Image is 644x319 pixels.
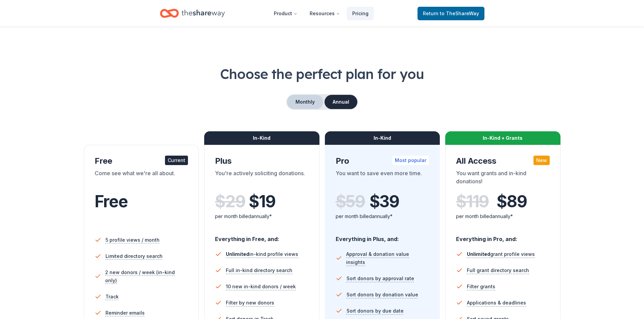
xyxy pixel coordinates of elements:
[226,251,298,257] span: in-kind profile views
[336,212,429,220] div: per month billed annually*
[105,309,145,317] span: Reminder emails
[418,7,484,20] a: Returnto TheShareWay
[95,156,188,166] div: Free
[215,212,309,220] div: per month billed annually*
[325,95,357,109] button: Annual
[336,156,429,166] div: Pro
[347,7,374,20] a: Pricing
[215,229,309,243] div: Everything in Free, and:
[336,229,429,243] div: Everything in Plus, and:
[347,291,418,299] span: Sort donors by donation value
[467,251,535,257] span: grant profile views
[325,131,440,145] div: In-Kind
[226,283,296,291] span: 10 new in-kind donors / week
[27,64,617,83] h1: Choose the perfect plan for you
[423,9,479,18] span: Return
[105,236,160,244] span: 5 profile views / month
[440,10,479,16] span: to TheShareWay
[369,192,399,211] span: $ 39
[268,5,374,21] nav: Main
[95,191,128,211] span: Free
[226,251,249,257] span: Unlimited
[215,156,309,166] div: Plus
[456,169,550,188] div: You want grants and in-kind donations!
[467,266,529,274] span: Full grant directory search
[467,251,490,257] span: Unlimited
[304,7,345,20] button: Resources
[268,7,303,20] button: Product
[226,266,292,274] span: Full in-kind directory search
[105,252,163,260] span: Limited directory search
[105,293,119,301] span: Track
[105,268,188,285] span: 2 new donors / week (in-kind only)
[95,169,188,188] div: Come see what we're all about.
[226,299,274,307] span: Filter by new donors
[392,156,429,165] div: Most popular
[533,156,550,165] div: New
[456,212,550,220] div: per month billed annually*
[445,131,560,145] div: In-Kind + Grants
[336,169,429,188] div: You want to save even more time.
[160,5,225,21] a: Home
[215,169,309,188] div: You're actively soliciting donations.
[497,192,527,211] span: $ 89
[346,250,429,266] span: Approval & donation value insights
[467,299,526,307] span: Applications & deadlines
[347,274,414,283] span: Sort donors by approval rate
[347,307,404,315] span: Sort donors by due date
[467,283,495,291] span: Filter grants
[249,192,275,211] span: $ 19
[456,156,550,166] div: All Access
[204,131,319,145] div: In-Kind
[287,95,323,109] button: Monthly
[456,229,550,243] div: Everything in Pro, and:
[165,156,188,165] div: Current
